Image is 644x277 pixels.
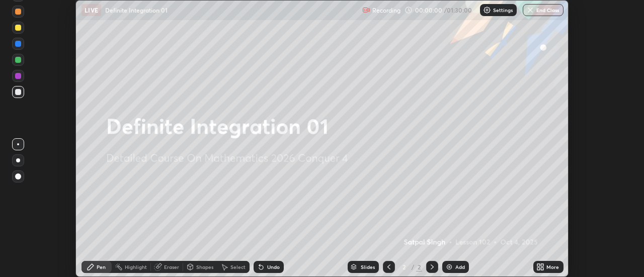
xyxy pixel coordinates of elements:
button: End Class [523,4,563,16]
div: 2 [399,264,409,270]
p: Settings [493,8,513,13]
div: Slides [361,264,375,269]
img: end-class-cross [526,6,534,14]
div: Eraser [164,264,179,269]
img: add-slide-button [445,263,453,271]
div: 2 [416,262,422,271]
div: Undo [267,264,280,269]
p: LIVE [85,6,98,14]
div: Add [455,264,465,269]
img: recording.375f2c34.svg [362,6,370,14]
p: Definite Integration 01 [105,6,168,14]
p: Recording [372,7,400,14]
div: Select [230,264,246,269]
div: / [411,264,414,270]
img: class-settings-icons [483,6,491,14]
div: Shapes [196,264,213,269]
div: More [546,264,559,269]
div: Pen [97,264,106,269]
div: Highlight [125,264,147,269]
